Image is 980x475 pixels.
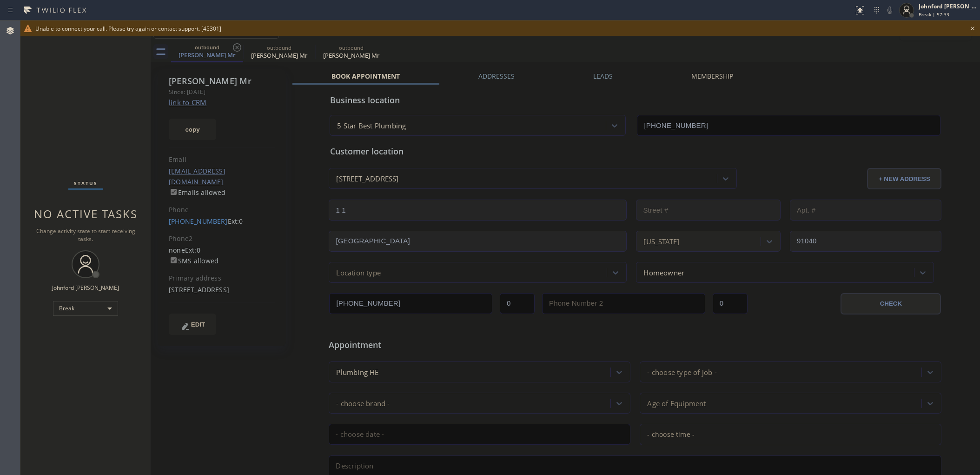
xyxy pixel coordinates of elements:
div: - choose brand - [336,398,390,408]
div: Homeowner [643,267,684,278]
div: Phone [169,205,275,215]
div: 5 Star Best Plumbing [337,120,406,131]
div: Plumbing HE [336,367,378,377]
div: outbound [316,44,386,51]
input: Phone Number [637,115,940,136]
label: SMS allowed [169,256,219,265]
div: [PERSON_NAME] Mr [169,76,275,87]
span: - choose time - [647,430,695,439]
div: [PERSON_NAME] Mr [172,51,242,59]
span: Change activity state to start receiving tasks. [36,227,135,243]
label: Leads [593,72,613,80]
input: ZIP [790,231,942,252]
div: David Mr [244,41,314,62]
input: Phone Number 2 [542,293,705,314]
span: Ext: 0 [185,246,200,254]
div: Primary address [169,273,275,284]
label: Emails allowed [169,188,226,197]
input: Street # [636,200,781,221]
div: David Mr [172,41,242,61]
div: Break [53,301,118,316]
span: No active tasks [34,206,138,221]
a: link to CRM [169,98,206,107]
div: Johnford [PERSON_NAME] [52,284,119,292]
div: outbound [244,44,314,51]
input: Emails allowed [171,189,177,195]
button: EDIT [169,314,216,335]
a: [PHONE_NUMBER] [169,217,228,226]
div: Customer location [330,145,940,158]
span: Break | 57:33 [919,11,949,18]
div: none [169,245,275,267]
div: Phone2 [169,234,275,244]
button: copy [169,119,216,140]
button: CHECK [841,293,941,314]
input: SMS allowed [171,257,177,263]
input: Phone Number [329,293,492,314]
label: Addresses [478,72,515,80]
div: outbound [172,44,242,51]
div: Age of Equipment [647,398,706,408]
input: Ext. [500,293,535,314]
div: [PERSON_NAME] Mr [316,51,386,60]
span: Appointment [329,339,532,351]
div: [PERSON_NAME] Mr [244,51,314,60]
a: [EMAIL_ADDRESS][DOMAIN_NAME] [169,167,225,186]
span: EDIT [191,321,205,328]
input: Ext. 2 [713,293,748,314]
div: Since: [DATE] [169,87,275,97]
div: Location type [336,267,381,278]
div: [STREET_ADDRESS] [169,285,275,295]
div: Email [169,154,275,165]
label: Book Appointment [331,72,400,80]
label: Membership [691,72,733,80]
span: Unable to connect your call. Please try again or contact support. [45301] [35,25,221,33]
span: Status [74,180,98,187]
input: Address [329,200,627,221]
div: Johnford [PERSON_NAME] [919,2,977,10]
div: [STREET_ADDRESS] [336,174,398,184]
button: + NEW ADDRESS [867,168,941,189]
input: - choose date - [329,424,630,445]
span: Ext: 0 [228,217,243,226]
button: Mute [883,4,896,17]
input: Apt. # [790,200,942,221]
div: Business location [330,94,940,107]
div: - choose type of job - [647,367,716,377]
div: David Mr [316,41,386,62]
input: City [329,231,627,252]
